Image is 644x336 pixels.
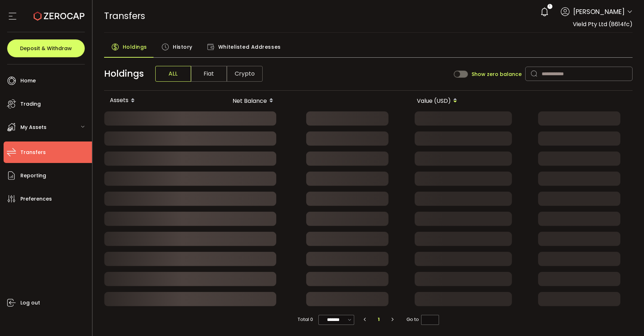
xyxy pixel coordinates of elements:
[20,46,72,51] span: Deposit & Withdraw
[20,99,41,109] span: Trading
[187,95,279,107] div: Net Balance
[7,39,85,57] button: Deposit & Withdraw
[104,67,144,81] span: Holdings
[191,66,227,82] span: Fiat
[104,10,145,22] span: Transfers
[472,72,522,77] span: Show zero balance
[20,147,46,158] span: Transfers
[20,122,47,133] span: My Assets
[298,315,313,325] span: Total 0
[549,4,550,9] span: 1
[608,302,644,336] iframe: Chat Widget
[123,40,147,54] span: Holdings
[218,40,281,54] span: Whitelisted Addresses
[573,20,633,28] span: Vield Pty Ltd (8614fc)
[371,95,463,107] div: Value (USD)
[155,66,191,82] span: ALL
[20,298,40,308] span: Log out
[406,315,439,325] span: Go to
[20,76,36,86] span: Home
[20,171,46,181] span: Reporting
[104,95,187,107] div: Assets
[227,66,263,82] span: Crypto
[173,40,192,54] span: History
[372,315,385,325] li: 1
[573,7,625,16] span: [PERSON_NAME]
[20,194,52,204] span: Preferences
